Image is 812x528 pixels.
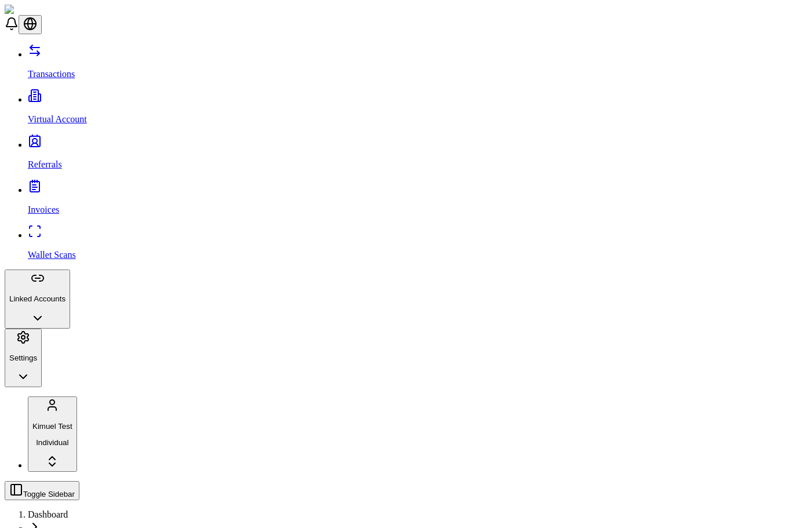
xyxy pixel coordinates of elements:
[28,114,807,125] p: Virtual Account
[28,159,807,170] p: Referrals
[5,270,70,329] button: Linked Accounts
[23,490,75,498] span: Toggle Sidebar
[28,509,68,519] a: Dashboard
[9,354,37,362] p: Settings
[28,49,807,79] a: Transactions
[5,481,79,500] button: Toggle Sidebar
[28,140,807,170] a: Referrals
[32,438,72,447] p: Individual
[28,396,77,472] button: Kimuel TestIndividual
[5,5,74,15] img: ShieldPay Logo
[28,230,807,260] a: Wallet Scans
[28,94,807,125] a: Virtual Account
[28,250,807,260] p: Wallet Scans
[32,422,72,431] p: Kimuel Test
[28,205,807,215] p: Invoices
[9,294,65,303] p: Linked Accounts
[5,329,42,388] button: Settings
[28,69,807,79] p: Transactions
[28,185,807,215] a: Invoices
